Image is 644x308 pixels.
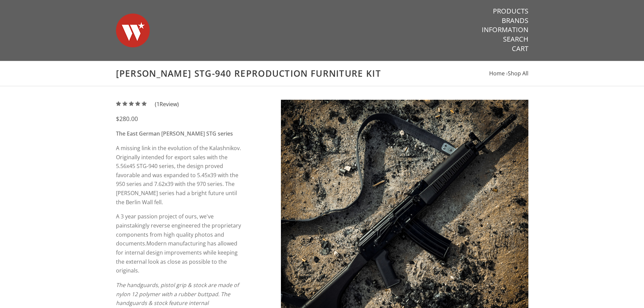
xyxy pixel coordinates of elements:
p: A 3 year passion project of ours, we've painstakingly reverse engineered the proprietary componen... [116,212,245,275]
li: › [506,69,528,78]
span: 1 [157,100,160,108]
a: Products [493,7,528,16]
strong: The East German [PERSON_NAME] STG series [116,130,233,137]
a: Brands [502,16,528,25]
a: (1Review) [116,100,179,108]
a: Home [489,70,505,77]
a: Shop All [508,70,528,77]
h1: [PERSON_NAME] STG-940 Reproduction Furniture Kit [116,68,528,79]
span: Modern manufacturing has allowed for internal design improvements while keeping the external look... [116,240,238,274]
a: Cart [512,44,528,53]
span: ( Review) [155,100,179,109]
img: Warsaw Wood Co. [116,7,150,54]
a: Search [503,35,528,44]
a: Information [482,25,528,34]
p: A missing link in the evolution of the Kalashnikov. Originally intended for export sales with the... [116,144,245,207]
span: $280.00 [116,115,138,123]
